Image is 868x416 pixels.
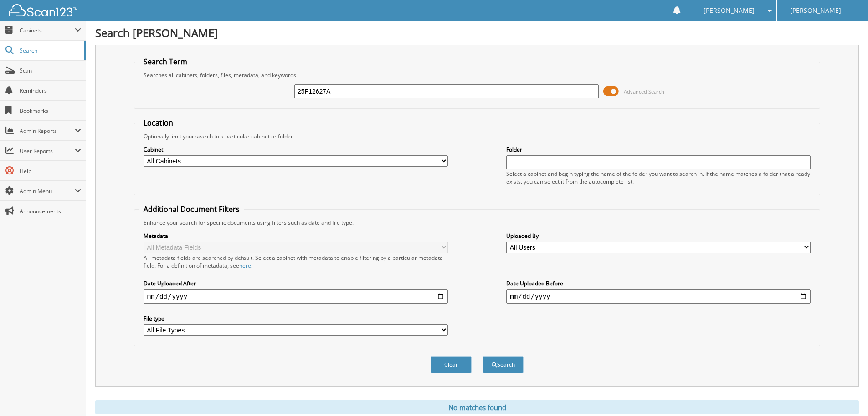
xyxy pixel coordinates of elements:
[506,279,811,287] label: Date Uploaded Before
[20,26,75,34] span: Cabinets
[20,207,81,215] span: Announcements
[20,87,81,95] span: Reminders
[139,57,192,67] legend: Search Term
[144,254,448,269] div: All metadata fields are searched by default. Select a cabinet with metadata to enable filtering b...
[20,147,75,155] span: User Reports
[20,127,75,135] span: Admin Reports
[139,118,178,128] legend: Location
[9,4,77,16] img: scan123-logo-white.svg
[95,400,859,414] div: No matches found
[624,88,664,95] span: Advanced Search
[144,315,448,322] label: File type
[139,71,815,79] div: Searches all cabinets, folders, files, metadata, and keywords
[20,47,80,54] span: Search
[239,262,251,269] a: here
[506,232,811,240] label: Uploaded By
[139,219,815,226] div: Enhance your search for specific documents using filters such as date and file type.
[790,8,841,13] span: [PERSON_NAME]
[139,132,815,140] div: Optionally limit your search to a particular cabinet or folder
[20,107,81,115] span: Bookmarks
[431,356,472,373] button: Clear
[20,67,81,74] span: Scan
[506,146,811,153] label: Folder
[144,279,448,287] label: Date Uploaded After
[506,170,811,185] div: Select a cabinet and begin typing the name of the folder you want to search in. If the name match...
[704,8,755,13] span: [PERSON_NAME]
[139,204,244,214] legend: Additional Document Filters
[144,232,448,240] label: Metadata
[20,167,81,175] span: Help
[506,289,811,304] input: end
[144,289,448,304] input: start
[20,187,75,195] span: Admin Menu
[483,356,524,373] button: Search
[95,25,859,40] h1: Search [PERSON_NAME]
[144,146,448,153] label: Cabinet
